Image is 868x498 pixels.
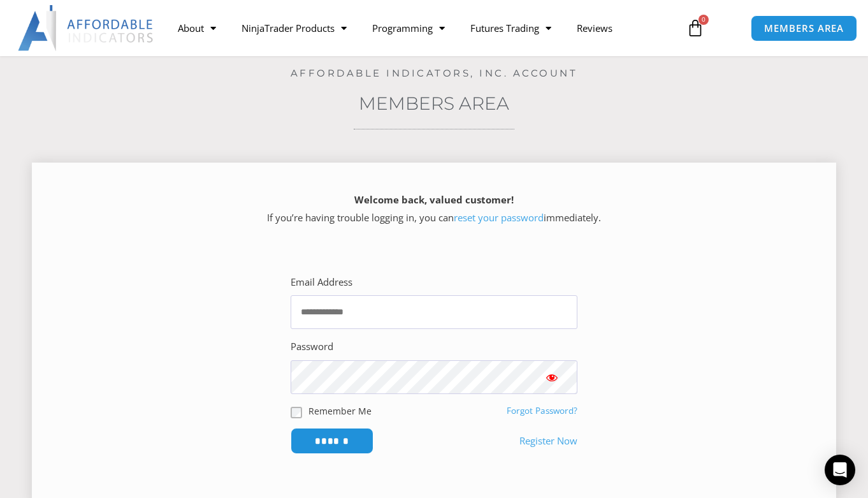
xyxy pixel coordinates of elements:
p: If you’re having trouble logging in, you can immediately. [54,191,814,227]
img: LogoAI | Affordable Indicators – NinjaTrader [18,5,155,51]
strong: Welcome back, valued customer! [354,193,514,206]
label: Email Address [291,274,352,291]
a: Reviews [564,13,625,43]
a: 0 [667,10,723,47]
div: Open Intercom Messenger [825,455,855,485]
a: About [165,13,229,43]
nav: Menu [165,13,677,43]
button: Show password [526,360,577,394]
a: Members Area [359,92,509,114]
a: Register Now [519,432,577,450]
span: 0 [698,15,709,25]
a: Forgot Password? [507,405,577,416]
a: Futures Trading [458,13,564,43]
a: Affordable Indicators, Inc. Account [291,67,578,79]
span: MEMBERS AREA [764,24,844,33]
label: Remember Me [308,404,372,418]
label: Password [291,338,333,356]
a: reset your password [454,211,544,224]
a: NinjaTrader Products [229,13,359,43]
a: Programming [359,13,458,43]
a: MEMBERS AREA [751,15,857,41]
